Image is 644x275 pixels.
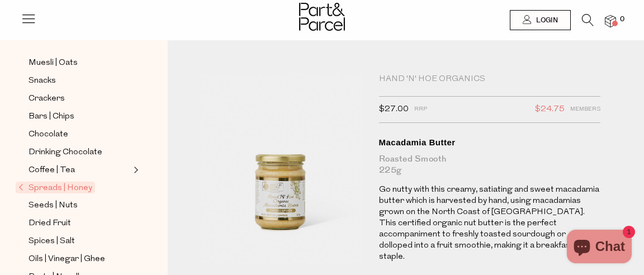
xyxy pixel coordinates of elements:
span: 0 [617,15,627,25]
span: $27.00 [379,102,409,117]
a: Bars | Chips [29,110,130,124]
img: Macadamia Butter [201,74,362,264]
span: Bars | Chips [29,110,74,124]
span: Spices | Salt [29,235,75,248]
span: Dried Fruit [29,217,71,230]
a: Crackers [29,92,130,106]
button: Expand/Collapse Coffee | Tea [131,163,139,177]
a: Chocolate [29,127,130,141]
span: Spreads | Honey [16,182,95,193]
span: Login [533,16,558,25]
span: RRP [414,102,427,117]
div: Roasted Smooth 225g [379,154,600,176]
span: Chocolate [29,128,68,141]
div: Hand 'n' Hoe Organics [379,74,600,85]
img: Part&Parcel [299,3,345,31]
span: Members [570,102,600,117]
a: Oils | Vinegar | Ghee [29,252,130,266]
a: Spreads | Honey [18,181,130,195]
span: Drinking Chocolate [29,146,102,159]
a: Muesli | Oats [29,56,130,70]
a: Spices | Salt [29,234,130,248]
p: Go nutty with this creamy, satiating and sweet macadamia butter which is harvested by hand, using... [379,184,600,263]
span: Crackers [29,92,65,106]
a: Drinking Chocolate [29,145,130,159]
a: Seeds | Nuts [29,198,130,212]
a: Dried Fruit [29,216,130,230]
a: Snacks [29,74,130,88]
span: $24.75 [535,102,565,117]
a: 0 [605,15,616,27]
span: Snacks [29,74,56,88]
a: Login [510,10,571,30]
a: Coffee | Tea [29,163,130,177]
span: Coffee | Tea [29,164,75,177]
span: Oils | Vinegar | Ghee [29,253,105,266]
span: Seeds | Nuts [29,199,78,212]
div: Macadamia Butter [379,137,600,148]
inbox-online-store-chat: Shopify online store chat [563,230,635,266]
span: Muesli | Oats [29,56,78,70]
